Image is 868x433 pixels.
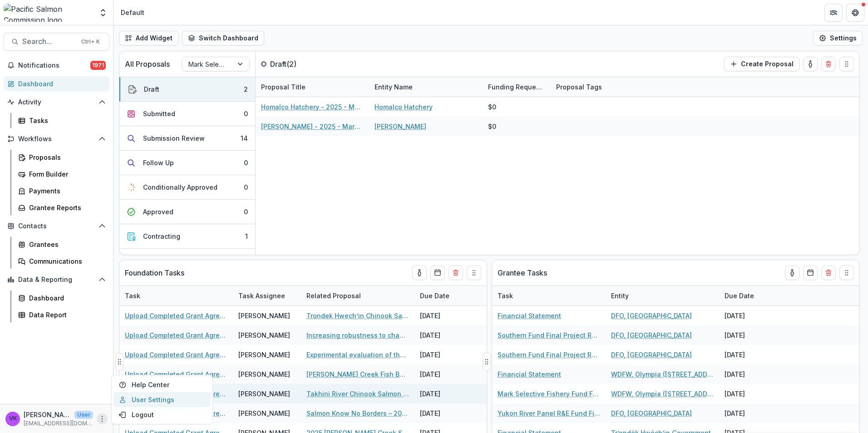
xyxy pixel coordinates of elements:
[29,153,102,162] div: Proposals
[551,77,664,97] div: Proposal Tags
[498,330,600,340] a: Southern Fund Final Project Report
[821,266,836,280] button: Delete card
[467,266,481,280] button: Drag
[15,183,109,198] a: Payments
[233,286,301,305] div: Task Assignee
[719,384,787,403] div: [DATE]
[29,240,102,249] div: Grantees
[498,369,561,379] a: Financial Statement
[611,369,714,379] a: WDFW, Olympia ([STREET_ADDRESS][US_STATE]
[430,266,445,280] button: Calendar
[18,222,95,230] span: Contacts
[119,286,233,305] div: Task
[4,4,93,22] img: Pacific Salmon Commission logo
[606,286,719,305] div: Entity
[839,57,854,71] button: Drag
[15,113,109,128] a: Tasks
[24,419,93,428] p: [EMAIL_ADDRESS][DOMAIN_NAME]
[244,84,248,94] div: 2
[256,77,369,97] div: Proposal Title
[498,350,600,359] a: Southern Fund Final Project Report
[125,59,170,69] p: All Proposals
[125,330,227,340] a: Upload Completed Grant Agreements
[143,231,180,241] div: Contracting
[182,31,264,45] button: Switch Dashboard
[611,311,692,320] a: DFO, [GEOGRAPHIC_DATA]
[369,82,418,92] div: Entity Name
[29,116,102,125] div: Tasks
[414,384,483,403] div: [DATE]
[29,310,102,320] div: Data Report
[115,353,123,371] button: Drag
[144,84,159,94] div: Draft
[414,364,483,384] div: [DATE]
[125,350,227,359] a: Upload Completed Grant Agreements
[15,254,109,269] a: Communications
[498,408,600,418] a: Yukon River Panel R&E Fund Final Project Report
[498,311,561,320] a: Financial Statement
[719,364,787,384] div: [DATE]
[18,98,95,106] span: Activity
[306,350,409,359] a: Experimental evaluation of the potential impacts of set nets on the quality of the Mission estima...
[449,266,463,280] button: Delete card
[492,286,606,305] div: Task
[414,325,483,345] div: [DATE]
[119,175,255,200] button: Conditionally Approved0
[244,109,248,118] div: 0
[4,132,109,146] button: Open Workflows
[483,82,551,92] div: Funding Requested
[261,122,364,131] a: [PERSON_NAME] - 2025 - Mark Selective Fishery Fund Application 2025
[244,182,248,192] div: 0
[846,4,864,22] button: Get Help
[306,330,409,340] a: Increasing robustness to changing river conditions at the [GEOGRAPHIC_DATA] Site: Bank Remediatio...
[238,311,290,320] div: [PERSON_NAME]
[121,8,144,17] div: Default
[306,369,409,379] a: [PERSON_NAME] Creek Fish Barrier Removal
[143,207,173,216] div: Approved
[244,158,248,167] div: 0
[119,151,255,175] button: Follow Up0
[719,325,787,345] div: [DATE]
[238,330,290,340] div: [PERSON_NAME]
[483,77,551,97] div: Funding Requested
[4,95,109,109] button: Open Activity
[18,276,95,284] span: Data & Reporting
[839,266,854,280] button: Drag
[15,290,109,305] a: Dashboard
[238,408,290,418] div: [PERSON_NAME]
[4,76,109,91] a: Dashboard
[611,330,692,340] a: DFO, [GEOGRAPHIC_DATA]
[306,389,409,399] a: Takhini River Chinook Salmon Sonar Project – Year 5
[412,266,427,280] button: toggle-assigned-to-me
[119,126,255,151] button: Submission Review14
[414,345,483,364] div: [DATE]
[143,133,205,143] div: Submission Review
[238,389,290,399] div: [PERSON_NAME]
[119,224,255,249] button: Contracting1
[18,62,90,69] span: Notifications
[719,286,787,305] div: Due Date
[498,389,600,399] a: Mark Selective Fishery Fund Final Project Report
[813,31,863,45] button: Settings
[238,369,290,379] div: [PERSON_NAME]
[79,37,102,47] div: Ctrl + K
[611,350,692,359] a: DFO, [GEOGRAPHIC_DATA]
[29,169,102,179] div: Form Builder
[375,122,426,131] a: [PERSON_NAME]
[492,291,518,300] div: Task
[719,345,787,364] div: [DATE]
[719,403,787,423] div: [DATE]
[97,413,108,424] button: More
[119,31,178,45] button: Add Widget
[97,4,109,22] button: Open entity switcher
[15,307,109,322] a: Data Report
[611,408,692,418] a: DFO, [GEOGRAPHIC_DATA]
[143,158,174,167] div: Follow Up
[125,311,227,320] a: Upload Completed Grant Agreements
[270,59,338,69] p: Draft ( 2 )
